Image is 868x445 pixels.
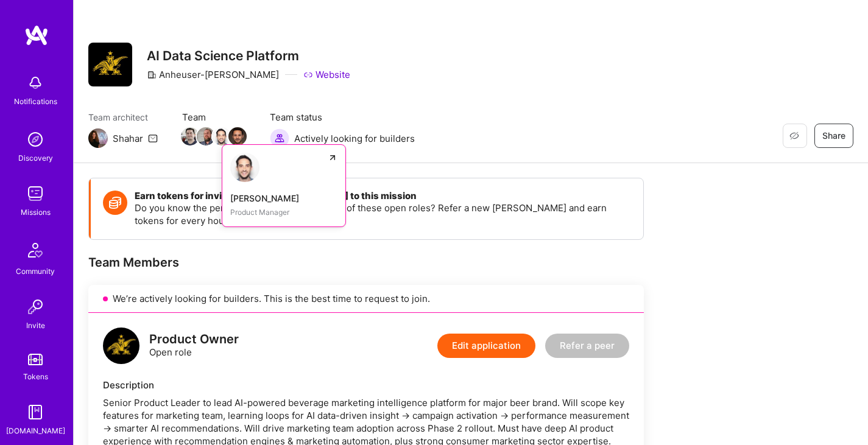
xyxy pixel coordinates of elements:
button: Share [814,124,853,148]
a: Website [303,68,350,81]
a: Team Member Avatar [214,126,230,147]
div: Open role [149,333,239,359]
div: Notifications [14,95,57,108]
img: tokens [28,354,43,365]
img: teamwork [23,181,48,206]
div: We’re actively looking for builders. This is the best time to request to join. [88,285,644,313]
span: Actively looking for builders [294,132,415,145]
div: Product Manager [230,206,337,219]
div: Community [16,265,55,278]
i: icon Mail [148,133,158,143]
div: Tokens [23,370,48,383]
img: Actively looking for builders [270,128,289,148]
i: icon CompanyGray [147,70,157,80]
div: Discovery [18,152,53,164]
img: Community [21,236,50,265]
span: Team [182,111,245,124]
div: Anheuser-[PERSON_NAME] [147,68,279,81]
img: Team Member Avatar [181,127,199,145]
a: Team Member Avatar [182,126,198,147]
img: Team Architect [88,128,108,148]
img: Company Logo [88,43,132,86]
button: Edit application [437,334,535,358]
img: logo [103,328,139,364]
img: logo [24,24,49,46]
img: guide book [23,400,48,424]
i: icon ArrowUpRight [328,153,337,163]
span: Team architect [88,111,158,124]
div: Description [103,379,629,391]
img: Team Member Avatar [228,127,247,145]
span: Share [822,130,845,142]
div: [DOMAIN_NAME] [6,424,65,437]
img: discovery [23,127,48,152]
div: Missions [21,206,51,219]
img: Team Member Avatar [213,127,231,145]
h3: AI Data Science Platform [147,48,350,63]
div: Invite [26,319,45,332]
div: Product Owner [149,333,239,346]
h4: Earn tokens for inviting a new [PERSON_NAME] to this mission [135,191,631,201]
a: Team Member Avatar [230,126,245,147]
img: Rob Shapiro [230,153,259,182]
div: Team Members [88,254,644,270]
img: Team Member Avatar [197,127,215,145]
img: Token icon [103,191,127,215]
div: Shahar [113,132,143,145]
button: Refer a peer [545,334,629,358]
div: [PERSON_NAME] [230,192,337,205]
a: Rob Shapiro[PERSON_NAME]Product Manager [222,144,346,227]
p: Do you know the perfect builder for one or more of these open roles? Refer a new [PERSON_NAME] an... [135,201,631,227]
img: Invite [23,295,48,319]
img: bell [23,71,48,95]
i: icon EyeClosed [789,131,799,141]
a: Team Member Avatar [198,126,214,147]
span: Team status [270,111,415,124]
